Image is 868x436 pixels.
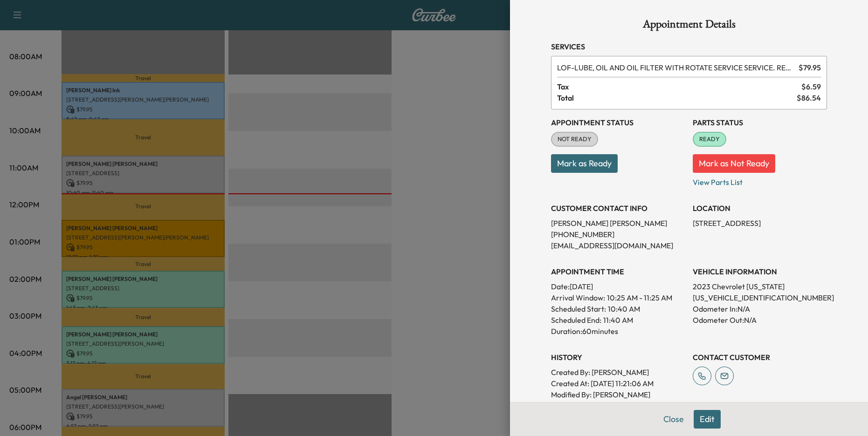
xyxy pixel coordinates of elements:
[551,240,685,251] p: [EMAIL_ADDRESS][DOMAIN_NAME]
[797,92,821,103] span: $ 86.54
[693,314,827,326] p: Odometer Out: N/A
[551,314,601,326] p: Scheduled End:
[693,352,827,363] h3: CONTACT CUSTOMER
[551,229,685,240] p: [PHONE_NUMBER]
[693,154,775,173] button: Mark as Not Ready
[551,41,827,52] h3: Services
[551,367,685,378] p: Created By : [PERSON_NAME]
[551,326,685,337] p: Duration: 60 minutes
[557,92,797,103] span: Total
[693,173,827,188] p: View Parts List
[551,352,685,363] h3: History
[694,410,721,429] button: Edit
[551,292,685,303] p: Arrival Window:
[603,314,633,326] p: 11:40 AM
[657,410,690,429] button: Close
[693,303,827,314] p: Odometer In: N/A
[693,281,827,292] p: 2023 Chevrolet [US_STATE]
[551,154,618,173] button: Mark as Ready
[551,378,685,389] p: Created At : [DATE] 11:21:06 AM
[694,135,725,144] span: READY
[801,81,821,92] span: $ 6.59
[693,117,827,128] h3: Parts Status
[551,117,685,128] h3: Appointment Status
[551,19,827,34] h1: Appointment Details
[551,303,606,314] p: Scheduled Start:
[693,292,827,303] p: [US_VEHICLE_IDENTIFICATION_NUMBER]
[551,266,685,277] h3: APPOINTMENT TIME
[551,389,685,400] p: Modified By : [PERSON_NAME]
[551,400,685,411] p: Modified At : [DATE] 8:42:31 AM
[608,303,640,314] p: 10:40 AM
[693,266,827,277] h3: VEHICLE INFORMATION
[799,62,821,73] span: $ 79.95
[557,81,801,92] span: Tax
[607,292,672,303] span: 10:25 AM - 11:25 AM
[552,135,597,144] span: NOT READY
[557,62,795,73] span: LUBE, OIL AND OIL FILTER WITH ROTATE SERVICE SERVICE. RESET OIL LIFE MONITOR. HAZARDOUS WASTE FEE...
[693,218,827,229] p: [STREET_ADDRESS]
[551,281,685,292] p: Date: [DATE]
[693,203,827,214] h3: LOCATION
[551,203,685,214] h3: CUSTOMER CONTACT INFO
[551,218,685,229] p: [PERSON_NAME] [PERSON_NAME]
